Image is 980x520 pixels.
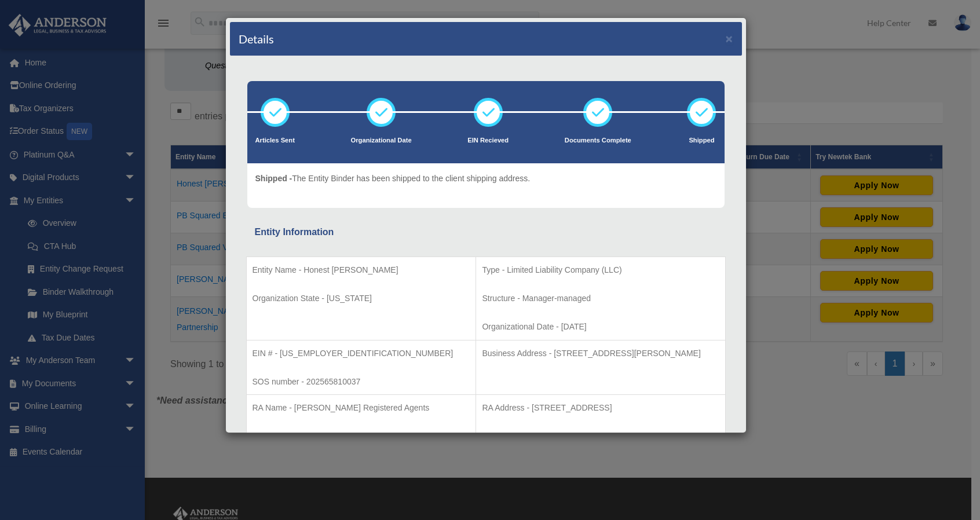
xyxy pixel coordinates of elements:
button: × [726,32,733,45]
p: Organizational Date - [DATE] [482,320,719,334]
p: Structure - Manager-managed [482,291,719,306]
p: Documents Complete [565,135,631,147]
p: Business Address - [STREET_ADDRESS][PERSON_NAME] [482,346,719,361]
p: The Entity Binder has been shipped to the client shipping address. [255,171,531,186]
span: Shipped - [255,174,292,183]
p: Entity Name - Honest [PERSON_NAME] [253,263,470,277]
p: RA Name - [PERSON_NAME] Registered Agents [253,401,470,415]
p: Articles Sent [255,135,295,147]
div: Entity Information [255,224,717,240]
p: EIN Recieved [467,135,509,147]
p: EIN # - [US_EMPLOYER_IDENTIFICATION_NUMBER] [253,346,470,361]
p: Organizational Date [351,135,412,147]
p: Type - Limited Liability Company (LLC) [482,263,719,277]
p: Organization State - [US_STATE] [253,291,470,306]
p: Tax Matter Representative - S - Corporation [253,429,470,444]
p: Shipped [687,135,716,147]
p: SOS number - 202565810037 [253,375,470,389]
p: Nominee Info - false [482,429,719,444]
p: RA Address - [STREET_ADDRESS] [482,401,719,415]
h4: Details [239,31,274,47]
